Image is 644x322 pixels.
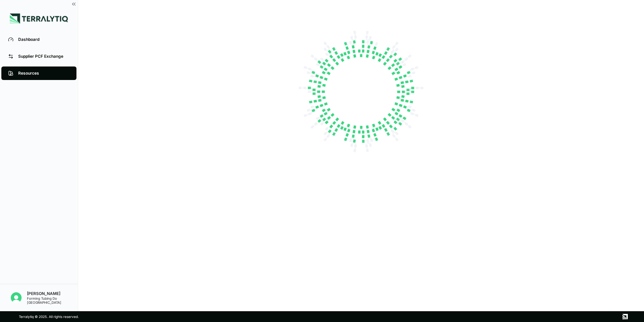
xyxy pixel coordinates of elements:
[11,292,22,303] img: Willi Moriki
[294,24,428,159] img: Loading
[18,71,70,76] div: Resources
[10,14,68,24] img: Logo
[18,37,70,42] div: Dashboard
[18,54,70,59] div: Supplier PCF Exchange
[8,290,24,306] button: Open user button
[27,296,78,304] div: Forming Tubing Do [GEOGRAPHIC_DATA]
[27,291,78,296] div: [PERSON_NAME]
